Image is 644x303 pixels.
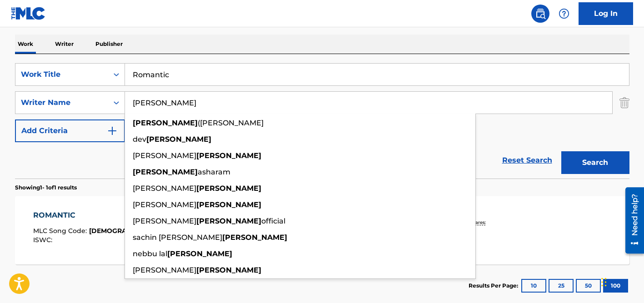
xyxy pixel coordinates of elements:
[555,5,573,23] div: Help
[133,217,196,225] span: [PERSON_NAME]
[133,151,196,160] span: [PERSON_NAME]
[619,91,629,114] img: Delete Criterion
[33,236,55,244] span: ISWC :
[498,150,557,170] a: Reset Search
[15,184,77,192] p: Showing 1 - 1 of 1 results
[133,200,196,209] span: [PERSON_NAME]
[15,119,125,142] button: Add Criteria
[107,125,118,136] img: 9d2ae6d4665cec9f34b9.svg
[521,279,546,293] button: 10
[89,227,168,235] span: [DEMOGRAPHIC_DATA]
[52,35,76,54] p: Writer
[33,210,168,221] div: ROMANTIC
[15,35,36,54] p: Work
[196,200,261,209] strong: [PERSON_NAME]
[619,184,644,257] iframe: Resource Center
[222,233,287,242] strong: [PERSON_NAME]
[261,217,285,225] span: official
[579,2,633,25] a: Log In
[133,135,146,144] span: dev
[535,8,546,19] img: search
[133,184,196,193] span: [PERSON_NAME]
[531,5,549,23] a: Public Search
[133,168,198,176] strong: [PERSON_NAME]
[196,266,261,274] strong: [PERSON_NAME]
[33,227,89,235] span: MLC Song Code :
[196,217,261,225] strong: [PERSON_NAME]
[469,282,520,290] p: Results Per Page:
[133,233,222,242] span: sachin [PERSON_NAME]
[167,249,232,258] strong: [PERSON_NAME]
[146,135,211,144] strong: [PERSON_NAME]
[21,69,103,80] div: Work Title
[133,119,198,127] strong: [PERSON_NAME]
[561,151,629,174] button: Search
[576,279,601,293] button: 50
[15,63,629,179] form: Search Form
[196,151,261,160] strong: [PERSON_NAME]
[599,259,644,303] iframe: Chat Widget
[549,279,574,293] button: 25
[198,168,230,176] span: asharam
[11,7,46,20] img: MLC Logo
[601,268,607,296] div: Drag
[93,35,125,54] p: Publisher
[559,8,569,19] img: help
[133,266,196,274] span: [PERSON_NAME]
[15,196,629,264] a: ROMANTICMLC Song Code:[DEMOGRAPHIC_DATA]ISWC:Writers (3)[PERSON_NAME], [PERSON_NAME], [PERSON_NAM...
[198,119,264,127] span: ([PERSON_NAME]
[196,184,261,193] strong: [PERSON_NAME]
[133,249,167,258] span: nebbu lal
[21,97,103,108] div: Writer Name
